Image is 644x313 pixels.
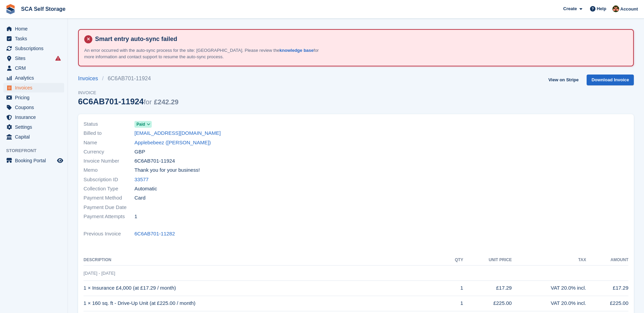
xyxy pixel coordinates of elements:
[92,35,628,43] h4: Smart entry auto-sync failed
[3,73,64,83] a: menu
[597,5,606,12] span: Help
[446,280,463,296] td: 1
[15,34,56,43] span: Tasks
[134,213,137,221] span: 1
[512,255,586,266] th: Tax
[563,5,577,12] span: Create
[134,148,145,156] span: GBP
[55,56,61,61] i: Smart entry sync failures have occurred
[3,83,64,92] a: menu
[84,166,134,174] span: Memo
[78,75,102,83] a: Invoices
[84,120,134,128] span: Status
[84,213,134,221] span: Payment Attempts
[3,132,64,142] a: menu
[15,44,56,53] span: Subscriptions
[78,89,179,96] span: Invoice
[15,54,56,63] span: Sites
[134,194,146,202] span: Card
[3,93,64,102] a: menu
[586,255,628,266] th: Amount
[84,296,446,311] td: 1 × 160 sq. ft - Drive-Up Unit (at £225.00 / month)
[3,156,64,165] a: menu
[136,121,145,127] span: Paid
[84,129,134,137] span: Billed to
[15,63,56,73] span: CRM
[3,24,64,34] a: menu
[512,299,586,307] div: VAT 20.0% incl.
[134,157,175,165] span: 6C6AB701-11924
[15,132,56,142] span: Capital
[84,139,134,147] span: Name
[3,63,64,73] a: menu
[84,255,446,266] th: Description
[84,230,134,238] span: Previous Invoice
[463,255,512,266] th: Unit Price
[5,4,16,14] img: stora-icon-8386f47178a22dfd0bd8f6a31ec36ba5ce8667c1dd55bd0f319d3a0aa187defe.svg
[78,97,179,106] div: 6C6AB701-11924
[134,230,175,238] a: 6C6AB701-11282
[586,280,628,296] td: £17.29
[3,112,64,122] a: menu
[3,122,64,132] a: menu
[15,112,56,122] span: Insurance
[446,255,463,266] th: QTY
[84,194,134,202] span: Payment Method
[15,83,56,92] span: Invoices
[463,296,512,311] td: £225.00
[3,44,64,53] a: menu
[84,185,134,193] span: Collection Type
[134,176,149,184] a: 33577
[84,176,134,184] span: Subscription ID
[15,103,56,112] span: Coupons
[446,296,463,311] td: 1
[512,284,586,292] div: VAT 20.0% incl.
[279,48,313,53] a: knowledge base
[84,148,134,156] span: Currency
[134,166,200,174] span: Thank you for your business!
[15,122,56,132] span: Settings
[84,47,322,60] p: An error occurred with the auto-sync process for the site: [GEOGRAPHIC_DATA]. Please review the f...
[546,75,581,86] a: View on Stripe
[134,129,221,137] a: [EMAIL_ADDRESS][DOMAIN_NAME]
[612,5,619,12] img: Sarah Race
[134,120,152,128] a: Paid
[56,156,64,165] a: Preview store
[463,280,512,296] td: £17.29
[587,75,634,86] a: Download Invoice
[15,73,56,83] span: Analytics
[15,93,56,102] span: Pricing
[18,3,68,15] a: SCA Self Storage
[15,156,56,165] span: Booking Portal
[6,147,68,154] span: Storefront
[15,24,56,34] span: Home
[3,34,64,43] a: menu
[134,139,211,147] a: Applebebeez ([PERSON_NAME])
[134,185,157,193] span: Automatic
[3,103,64,112] a: menu
[3,54,64,63] a: menu
[84,204,134,211] span: Payment Due Date
[620,6,638,13] span: Account
[78,75,179,83] nav: breadcrumbs
[154,98,178,106] span: £242.29
[144,98,151,106] span: for
[84,271,115,276] span: [DATE] - [DATE]
[84,280,446,296] td: 1 × Insurance £4,000 (at £17.29 / month)
[84,157,134,165] span: Invoice Number
[586,296,628,311] td: £225.00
